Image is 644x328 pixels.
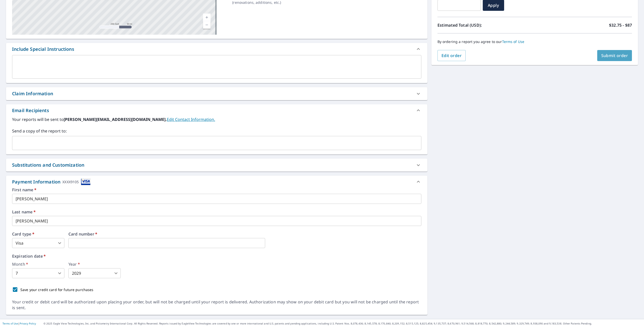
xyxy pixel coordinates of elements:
a: Terms of Use [3,322,18,325]
div: 2029 [68,268,121,278]
a: Current Level 17, Zoom Out [203,21,211,29]
label: Last name [12,210,421,214]
p: Save your credit card for future purchases [20,287,94,292]
div: Substitutions and Customization [6,159,427,171]
label: Send a copy of the report to: [12,128,421,134]
div: Claim Information [6,87,427,100]
a: Terms of Use [502,39,525,44]
a: Current Level 17, Zoom In [203,14,211,21]
p: Estimated Total (USD): [437,22,535,28]
p: $32.75 - $87 [609,22,632,28]
div: Substitutions and Customization [12,162,84,168]
div: Payment InformationXXXX9105cardImage [6,176,427,188]
div: Include Special Instructions [6,43,427,55]
label: Expiration date [12,254,421,258]
div: Your credit or debit card will be authorized upon placing your order, but will not be charged unt... [12,299,421,311]
div: 7 [12,268,64,278]
a: Privacy Policy [20,322,36,325]
label: Year [68,262,121,266]
iframe: secure payment field [68,238,265,248]
button: Edit order [437,50,466,61]
button: Submit order [597,50,632,61]
label: Card type [12,232,64,236]
div: Email Recipients [6,104,427,116]
p: By ordering a report you agree to our [437,39,632,44]
div: Visa [12,238,64,248]
div: Email Recipients [12,107,49,114]
div: Payment Information [12,178,91,185]
span: Apply [487,3,500,8]
label: Month [12,262,64,266]
span: Submit order [601,53,628,58]
img: cardImage [81,178,91,185]
div: XXXX9105 [62,178,79,185]
p: | [3,322,36,325]
b: [PERSON_NAME][EMAIL_ADDRESS][DOMAIN_NAME]. [64,117,167,122]
label: First name [12,188,421,192]
label: Your reports will be sent to [12,116,421,122]
div: Include Special Instructions [12,46,74,53]
p: © 2025 Eagle View Technologies, Inc. and Pictometry International Corp. All Rights Reserved. Repo... [44,322,641,325]
label: Card number [68,232,421,236]
span: Edit order [441,53,462,58]
div: Claim Information [12,90,53,97]
a: EditContactInfo [167,117,215,122]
